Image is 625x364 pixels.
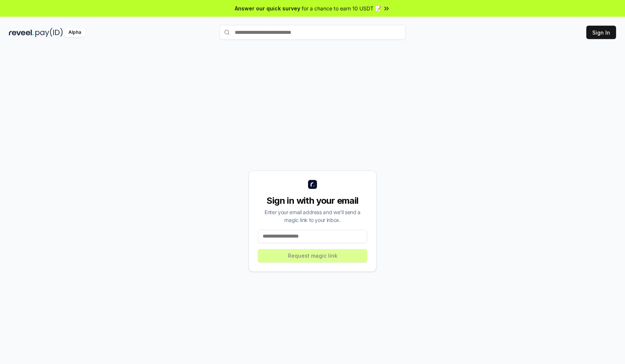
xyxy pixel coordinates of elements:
[308,180,317,189] img: logo_small
[586,26,616,39] button: Sign In
[64,28,85,37] div: Alpha
[258,195,367,207] div: Sign in with your email
[35,28,63,37] img: pay_id
[9,28,34,37] img: reveel_dark
[235,4,300,12] span: Answer our quick survey
[302,4,381,12] span: for a chance to earn 10 USDT 📝
[258,208,367,224] div: Enter your email address and we’ll send a magic link to your inbox.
